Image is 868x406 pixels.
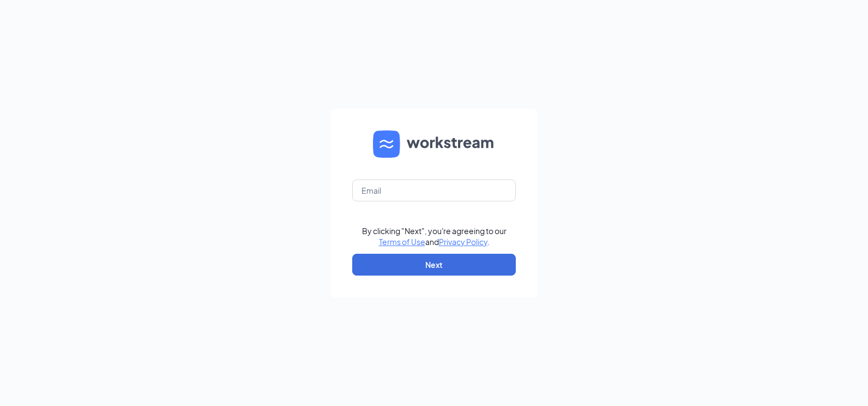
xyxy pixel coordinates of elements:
button: Next [352,254,516,276]
img: WS logo and Workstream text [373,130,495,158]
div: By clicking "Next", you're agreeing to our and . [362,225,507,247]
a: Privacy Policy [439,237,487,247]
input: Email [352,180,516,201]
a: Terms of Use [379,237,425,247]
